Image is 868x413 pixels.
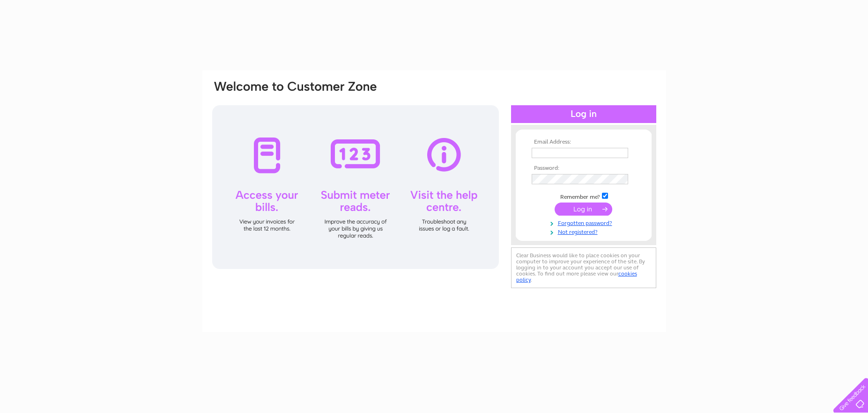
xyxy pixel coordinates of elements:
th: Password: [529,165,638,172]
div: Clear Business would like to place cookies on your computer to improve your experience of the sit... [511,247,656,288]
input: Submit [555,203,612,216]
td: Remember me? [529,191,638,201]
th: Email Address: [529,139,638,145]
a: cookies policy [516,270,637,283]
a: Forgotten password? [532,218,638,227]
a: Not registered? [532,227,638,236]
